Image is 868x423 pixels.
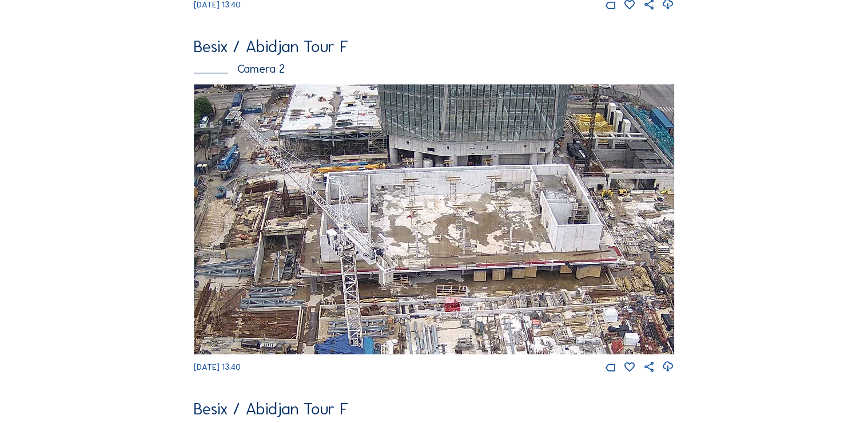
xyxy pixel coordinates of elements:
img: Image [194,84,674,354]
div: Besix / Abidjan Tour F [194,401,674,418]
div: Camera 2 [194,63,674,74]
span: [DATE] 13:40 [194,362,241,372]
div: Besix / Abidjan Tour F [194,39,674,56]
